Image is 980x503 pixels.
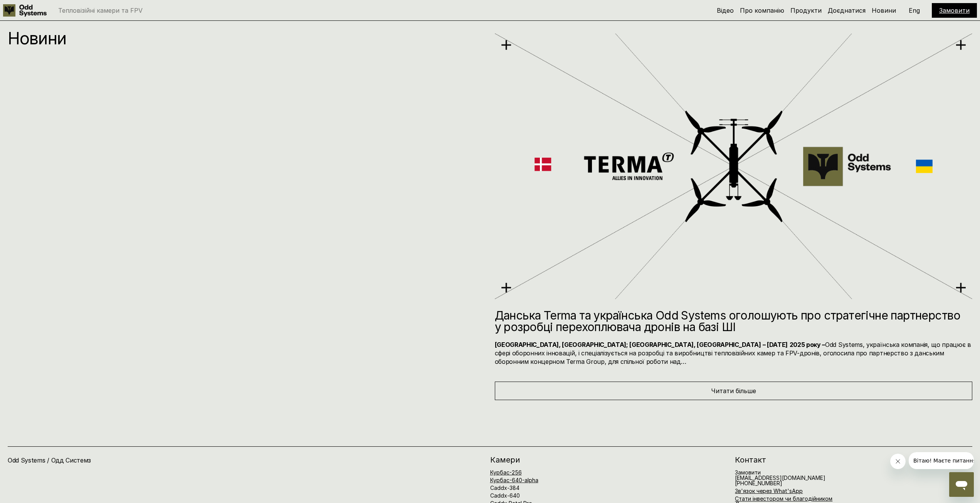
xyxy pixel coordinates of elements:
[790,341,825,348] strong: 2025 року –
[58,7,143,13] p: Тепловізійні камери та FPV
[909,452,974,469] iframe: Повідомлення від компанії
[490,484,519,491] a: Caddx-384
[735,488,803,494] a: Зв'язок через What'sApp
[909,7,920,13] p: Eng
[490,477,538,483] a: Курбас-640-alpha
[490,456,728,464] h2: Камери
[490,492,520,499] a: Caddx-640
[8,456,183,464] h4: Odd Systems / Одд Системз
[735,470,825,486] h6: [EMAIL_ADDRESS][DOMAIN_NAME]
[490,469,522,476] a: Курбас-256
[828,7,866,14] a: Доєднатися
[5,5,71,12] span: Вітаю! Маєте питання?
[740,7,784,14] a: Про компанію
[495,341,788,348] strong: [GEOGRAPHIC_DATA], [GEOGRAPHIC_DATA]; [GEOGRAPHIC_DATA], [GEOGRAPHIC_DATA] – [DATE]
[735,495,832,502] a: Стати інвестором чи благодійником
[949,472,974,497] iframe: Кнопка для запуску вікна повідомлень
[495,31,973,400] a: Данська Terma та українська Odd Systems оголошують про стратегічне партнерство у розробці перехоп...
[8,31,486,46] p: Новини
[735,456,972,464] h2: Контакт
[890,454,906,469] iframe: Закрити повідомлення
[735,480,782,486] span: [PHONE_NUMBER]
[717,7,734,14] a: Відео
[711,387,756,395] span: Читати більше
[495,310,973,333] h2: Данська Terma та українська Odd Systems оголошують про стратегічне партнерство у розробці перехоп...
[735,469,761,476] a: Замовити
[872,7,896,14] a: Новини
[939,7,970,14] a: Замовити
[790,7,822,14] a: Продукти
[495,340,973,366] h4: Odd Systems, українська компанія, що працює в сфері оборонних інновацій, і спеціалізується на роз...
